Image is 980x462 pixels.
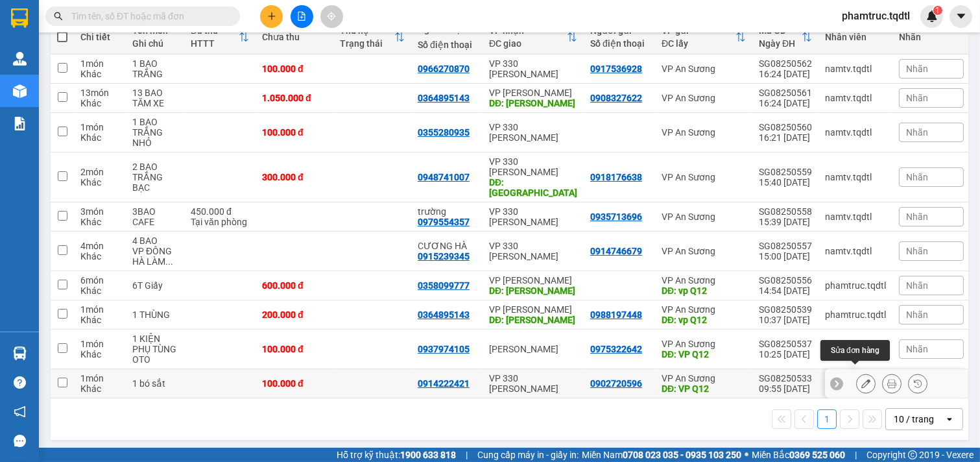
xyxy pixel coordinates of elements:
[825,212,886,222] div: namtv.tqdtl
[590,38,649,49] div: Số điện thoại
[337,448,456,462] span: Hỗ trợ kỹ thuật:
[291,5,313,28] button: file-add
[132,38,178,49] div: Ghi chú
[894,413,934,426] div: 10 / trang
[80,98,119,108] div: Khác
[191,217,249,227] div: Tại văn phòng
[132,88,178,108] div: 13 BAO TĂM XE
[759,286,812,296] div: 14:54 [DATE]
[662,315,746,325] div: DĐ: vp Q12
[759,304,812,315] div: SG08250539
[483,20,584,55] th: Toggle SortBy
[759,241,812,251] div: SG08250557
[80,177,119,188] div: Khác
[191,38,239,49] div: HTTT
[752,448,845,462] span: Miền Bắc
[825,64,886,74] div: namtv.tqdtl
[80,286,119,296] div: Khác
[590,310,642,320] div: 0988197448
[132,310,178,320] div: 1 THÙNG
[327,12,336,21] span: aim
[418,378,470,389] div: 0914222421
[825,246,886,256] div: namtv.tqdtl
[80,88,119,98] div: 13 món
[80,275,119,286] div: 6 món
[132,117,178,148] div: 1 BAO TRẮNG NHỎ
[820,340,890,361] div: Sửa đơn hàng
[759,315,812,325] div: 10:37 [DATE]
[80,349,119,359] div: Khác
[13,346,27,360] img: warehouse-icon
[418,172,470,182] div: 0948741007
[14,406,26,418] span: notification
[944,414,955,424] svg: open
[855,448,857,462] span: |
[831,8,920,24] span: phamtruc.tqdtl
[759,339,812,349] div: SG08250537
[80,251,119,261] div: Khác
[623,450,741,460] strong: 0708 023 035 - 0935 103 250
[80,315,119,325] div: Khác
[132,334,178,365] div: 1 KIỆN PHỤ TÙNG OTO
[80,373,119,383] div: 1 món
[655,20,752,55] th: Toggle SortBy
[132,162,178,193] div: 2 BAO TRẮNG BẠC
[320,5,343,28] button: aim
[759,69,812,79] div: 16:24 [DATE]
[662,64,746,74] div: VP An Sương
[906,344,928,354] span: Nhãn
[489,315,577,325] div: DĐ: Lao Bảo
[489,304,577,315] div: VP [PERSON_NAME]
[418,251,470,261] div: 0915239345
[662,373,746,383] div: VP An Sương
[418,206,476,217] div: trường
[590,378,642,389] div: 0902720596
[13,117,27,130] img: solution-icon
[418,310,470,320] div: 0364895143
[662,383,746,394] div: DĐ: VP Q12
[262,280,327,291] div: 600.000 đ
[418,344,470,354] div: 0937974105
[662,246,746,256] div: VP An Sương
[759,217,812,227] div: 15:39 [DATE]
[267,12,276,21] span: plus
[80,241,119,251] div: 4 món
[590,93,642,103] div: 0908327622
[662,38,735,49] div: ĐC lấy
[906,127,928,138] span: Nhãn
[817,409,837,429] button: 1
[14,435,26,447] span: message
[80,122,119,132] div: 1 món
[165,256,173,267] span: ...
[662,172,746,182] div: VP An Sương
[590,212,642,222] div: 0935713696
[759,122,812,132] div: SG08250560
[825,93,886,103] div: namtv.tqdtl
[418,280,470,291] div: 0358099777
[745,452,748,457] span: ⚪️
[80,304,119,315] div: 1 món
[333,20,411,55] th: Toggle SortBy
[906,212,928,222] span: Nhãn
[132,280,178,291] div: 6T Giấy
[590,246,642,256] div: 0914746679
[11,8,28,28] img: logo-vxr
[759,383,812,394] div: 09:55 [DATE]
[477,448,579,462] span: Cung cấp máy in - giấy in:
[906,280,928,291] span: Nhãn
[582,448,741,462] span: Miền Nam
[489,344,577,354] div: [PERSON_NAME]
[80,58,119,69] div: 1 món
[759,88,812,98] div: SG08250561
[418,93,470,103] div: 0364895143
[418,40,476,50] div: Số điện thoại
[80,339,119,349] div: 1 món
[489,38,567,49] div: ĐC giao
[80,167,119,177] div: 2 món
[662,339,746,349] div: VP An Sương
[132,236,178,246] div: 4 BAO
[950,5,972,28] button: caret-down
[418,241,476,251] div: CƯƠNG HÀ
[662,275,746,286] div: VP An Sương
[489,98,577,108] div: DĐ: LAO BẢO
